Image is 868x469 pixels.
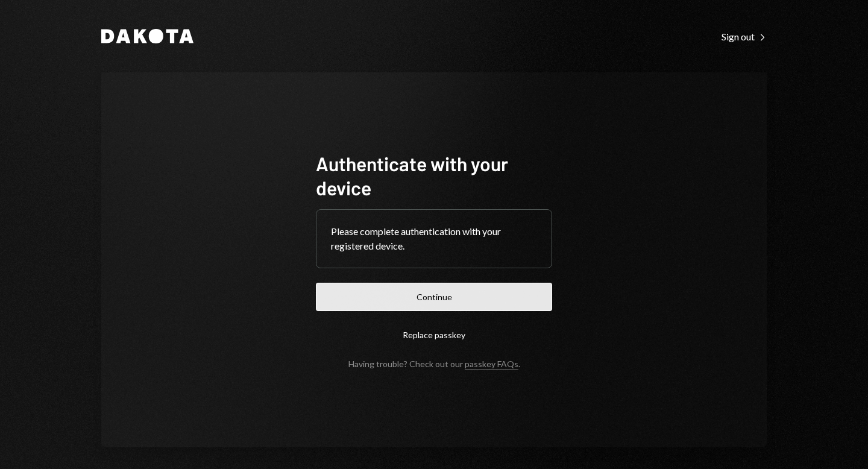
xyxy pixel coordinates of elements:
[722,30,767,43] a: Sign out
[316,283,552,311] button: Continue
[348,359,520,369] div: Having trouble? Check out our .
[722,31,767,43] div: Sign out
[465,359,518,370] a: passkey FAQs
[316,321,552,349] button: Replace passkey
[316,151,552,200] h1: Authenticate with your device
[331,224,537,253] div: Please complete authentication with your registered device.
